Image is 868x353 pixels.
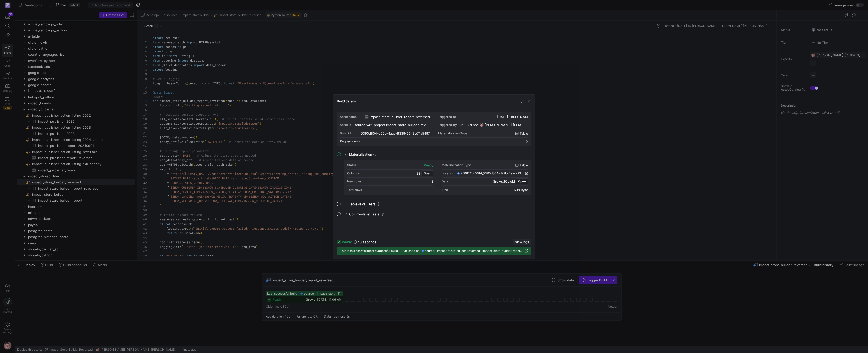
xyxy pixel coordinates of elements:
span: table [520,163,528,167]
span: Ad hoc [467,123,479,127]
div: Asset id [340,123,351,127]
button: Open [516,178,528,184]
mat-expansion-panel-header: Table-level Tests [337,200,531,208]
span: Open [424,172,431,175]
img: https://storage.googleapis.com/y42-prod-data-exchange/images/G2kHvxVlt02YItTmblwfhPy4mK5SfUxFU6Tr... [480,123,484,127]
div: 3 [431,179,433,183]
div: Total rows [347,188,362,192]
div: Columns [347,172,360,175]
span: table [520,131,528,135]
button: View logs [513,239,531,245]
mat-expansion-panel-header: Request config [340,138,528,145]
span: 250821140614_5390d804-d22b-4aac-9339-6643b74a5497 [461,172,524,175]
span: Materialization Type [438,132,467,135]
mat-expansion-panel-header: Materialization [337,150,531,158]
div: Data [442,180,448,183]
button: Ad hochttps://storage.googleapis.com/y42-prod-data-exchange/images/G2kHvxVlt02YItTmblwfhPy4mK5SfU... [466,122,528,128]
mat-expansion-panel-header: Column-level Tests [337,210,531,218]
span: 10s old [504,179,515,183]
span: Published as [401,249,419,253]
span: impact_store_builder_report_reversed [370,115,430,119]
span: [DATE] 11:06:14 AM [497,115,528,119]
div: Build id [340,132,351,135]
div: 698 Byte [514,188,528,192]
div: Materialization [337,160,531,200]
button: Open [421,170,433,176]
div: 5390d804-d22b-4aac-9339-6643b74a5497 [361,131,430,135]
span: This is this asset's latest successful build [340,249,398,253]
div: Triggered by Run [438,123,463,127]
mat-panel-title: Request config [340,140,522,143]
div: 3 [431,188,433,192]
div: Triggered at [438,115,456,119]
a: 250821140614_5390d804-d22b-4aac-9339-6643b74a5497 [457,172,528,175]
div: New rows [347,180,361,183]
span: [PERSON_NAME] [PERSON_NAME] [PERSON_NAME] [485,123,527,127]
div: Location [442,172,454,175]
y42-duration: 40 seconds [358,240,376,244]
div: source.y42_project.impact_store_builder_reversed.impact_store_builder_report_reversed [354,123,430,127]
span: Materialization [349,152,372,156]
div: Asset name [340,115,357,119]
span: View logs [515,240,529,244]
a: source__impact_store_builder_reversed__impact_store_builder_report_reversed [421,249,528,253]
div: Status [347,163,356,167]
span: 3 rows [493,179,503,183]
div: ready [424,163,433,167]
span: Table-level Tests [349,202,376,206]
div: Size [442,188,448,192]
h3: Build details [337,99,356,103]
span: Open [518,180,526,183]
span: Column-level Tests [349,212,379,216]
div: Materialization Type [442,163,471,167]
span: source__impact_store_builder_reversed__impact_store_builder_report_reversed [425,249,523,253]
span: ready [342,240,352,244]
div: , [493,179,515,183]
span: 23 [416,171,420,175]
